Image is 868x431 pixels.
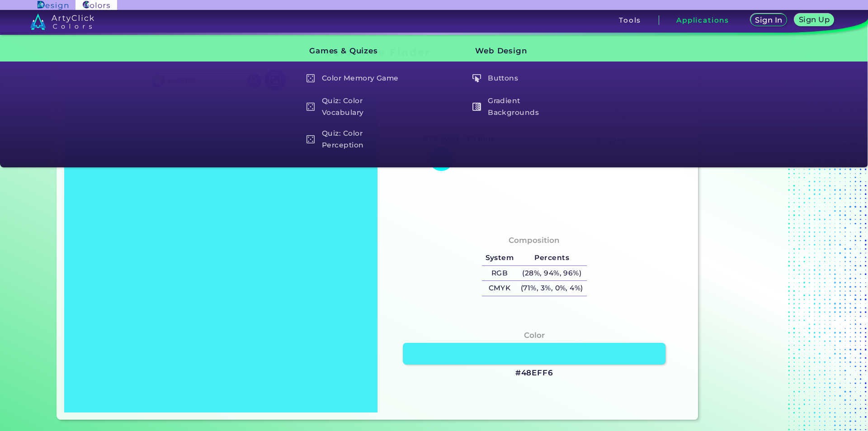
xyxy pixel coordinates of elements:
[619,17,641,24] h3: Tools
[509,234,560,247] h4: Composition
[30,14,94,30] img: logo_artyclick_colors_white.svg
[752,14,785,26] a: Sign In
[515,368,553,379] h3: #48EFF6
[482,281,517,296] h5: CMYK
[797,14,832,26] a: Sign Up
[467,70,574,87] a: Buttons
[302,127,407,152] h5: Quiz: Color Perception
[482,251,517,265] h5: System
[468,70,573,87] h5: Buttons
[800,16,828,23] h5: Sign Up
[301,127,408,152] a: Quiz: Color Perception
[482,266,517,281] h5: RGB
[302,70,407,87] h5: Color Memory Game
[524,329,545,342] h4: Color
[460,40,574,62] h3: Web Design
[472,103,481,111] img: icon_gradient_white.svg
[756,17,781,24] h5: Sign In
[301,70,408,87] a: Color Memory Game
[307,135,315,144] img: icon_game_white.svg
[467,94,574,120] a: Gradient Backgrounds
[517,251,586,265] h5: Percents
[307,74,315,83] img: icon_game_white.svg
[468,94,573,120] h5: Gradient Backgrounds
[38,1,68,9] img: ArtyClick Design logo
[472,74,481,83] img: icon_click_button_white.svg
[676,17,729,24] h3: Applications
[294,40,408,62] h3: Games & Quizes
[517,281,586,296] h5: (71%, 3%, 0%, 4%)
[301,94,408,120] a: Quiz: Color Vocabulary
[517,266,586,281] h5: (28%, 94%, 96%)
[307,103,315,111] img: icon_game_white.svg
[302,94,407,120] h5: Quiz: Color Vocabulary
